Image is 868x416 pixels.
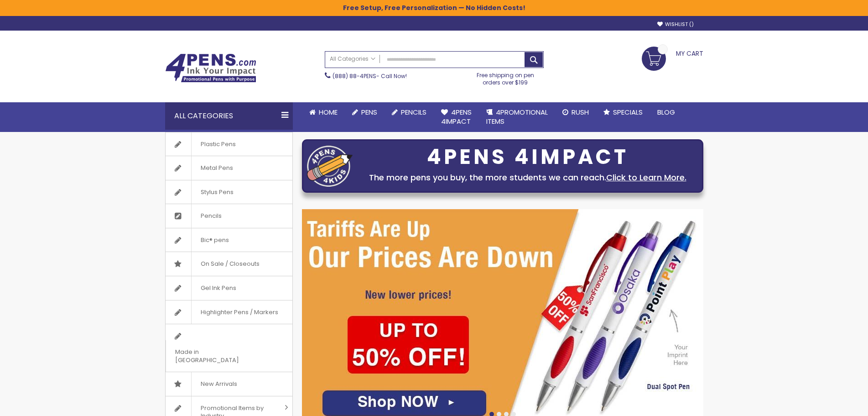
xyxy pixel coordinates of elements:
div: Free shipping on pen orders over $199 [467,68,544,86]
span: Gel Ink Pens [191,276,245,300]
span: Highlighter Pens / Markers [191,300,287,324]
a: (888) 88-4PENS [333,72,376,80]
div: All Categories [165,102,293,130]
span: Home [319,107,338,117]
a: All Categories [325,52,380,67]
a: Made in [GEOGRAPHIC_DATA] [166,324,292,372]
span: Rush [572,107,589,117]
a: Highlighter Pens / Markers [166,300,292,324]
span: Blog [657,107,675,117]
a: Plastic Pens [166,132,292,156]
a: Rush [555,102,596,122]
a: Click to Learn More. [606,172,686,183]
span: 4PROMOTIONAL ITEMS [486,107,548,126]
a: 4Pens4impact [434,102,479,132]
a: New Arrivals [166,372,292,396]
a: Bic® pens [166,228,292,252]
span: 4Pens 4impact [441,107,472,126]
img: 4Pens Custom Pens and Promotional Products [165,53,256,83]
a: Specials [596,102,650,122]
a: Pens [345,102,385,122]
a: Pencils [166,204,292,228]
a: Home [302,102,345,122]
a: Wishlist [657,21,694,28]
span: Stylus Pens [191,180,243,204]
a: Pencils [385,102,434,122]
span: Plastic Pens [191,132,245,156]
span: All Categories [330,55,375,63]
span: Pencils [401,107,426,117]
a: Blog [650,102,682,122]
a: On Sale / Closeouts [166,252,292,276]
span: Pens [361,107,377,117]
a: Stylus Pens [166,180,292,204]
span: On Sale / Closeouts [191,252,269,276]
a: 4PROMOTIONALITEMS [479,102,555,132]
div: The more pens you buy, the more students we can reach. [357,171,698,184]
span: Made in [GEOGRAPHIC_DATA] [166,340,270,372]
span: Pencils [191,204,231,228]
a: Gel Ink Pens [166,276,292,300]
a: Metal Pens [166,156,292,180]
span: Bic® pens [191,228,238,252]
div: 4PENS 4IMPACT [357,147,698,167]
span: - Call Now! [333,72,407,80]
span: Specials [613,107,643,117]
img: four_pen_logo.png [307,145,353,187]
span: Metal Pens [191,156,242,180]
span: New Arrivals [191,372,246,396]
